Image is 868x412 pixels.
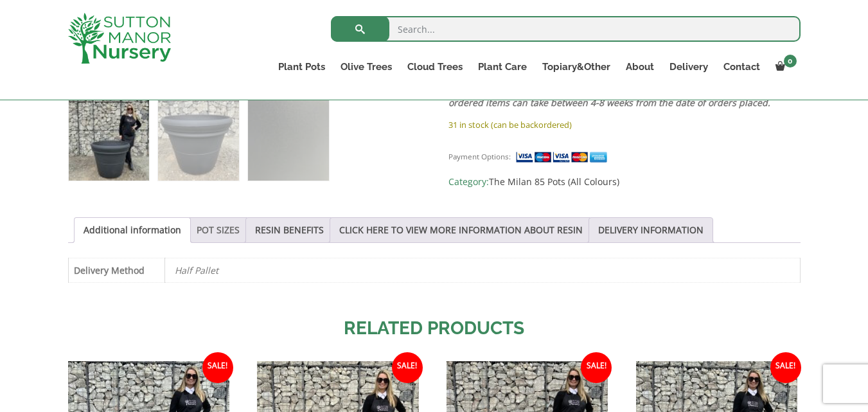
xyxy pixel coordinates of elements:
[662,58,716,76] a: Delivery
[255,218,324,242] a: RESIN BENEFITS
[68,315,801,342] h2: Related products
[770,352,801,383] span: Sale!
[448,152,511,161] small: Payment Options:
[248,100,328,181] img: The Milan Pot 85 Colour Charcoal - Image 3
[331,16,801,42] input: Search...
[535,58,618,76] a: Topiary&Other
[197,218,240,242] a: POT SIZES
[581,352,612,383] span: Sale!
[339,218,583,242] a: CLICK HERE TO VIEW MORE INFORMATION ABOUT RESIN
[489,175,619,188] a: The Milan 85 Pots (All Colours)
[333,58,400,76] a: Olive Trees
[515,150,612,164] img: payment supported
[202,352,233,383] span: Sale!
[448,117,800,132] p: 31 in stock (can be backordered)
[716,58,768,76] a: Contact
[68,13,171,64] img: logo
[784,55,797,67] span: 0
[69,100,149,181] img: The Milan Pot 85 Colour Charcoal
[768,58,801,76] a: 0
[270,58,333,76] a: Plant Pots
[400,58,470,76] a: Cloud Trees
[68,258,164,282] th: Delivery Method
[618,58,662,76] a: About
[84,218,181,242] a: Additional information
[68,258,801,283] table: Product Details
[448,174,800,190] span: Category:
[470,58,535,76] a: Plant Care
[175,258,790,282] p: Half Pallet
[392,352,423,383] span: Sale!
[158,100,238,181] img: The Milan Pot 85 Colour Charcoal - Image 2
[598,218,704,242] a: DELIVERY INFORMATION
